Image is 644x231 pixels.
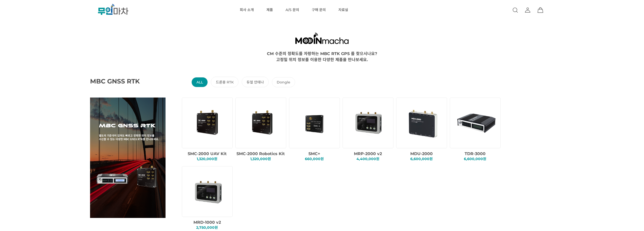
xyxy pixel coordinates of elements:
span: 1,320,000원 [197,157,217,161]
span: 660,000원 [305,157,324,161]
span: 2,750,000원 [196,225,218,230]
img: 74693795f3d35c287560ef585fd79621.png [187,170,230,213]
span: 1,320,000원 [250,157,271,161]
span: MBC GNSS RTK [90,77,153,85]
span: 6,600,000원 [464,157,486,161]
li: ALL [191,77,208,87]
img: main_GNSS_RTK.png [90,98,166,218]
span: MRP-2000 v2 [354,151,382,156]
li: Dongle [272,77,295,87]
span: SMC-2000 UAV Kit [188,151,227,156]
span: MRD-1000 v2 [193,220,221,225]
span: 4,400,000원 [356,157,379,161]
img: f8268eb516eb82712c4b199d88f6799e.png [294,101,337,144]
img: 6483618fc6c74fd86d4df014c1d99106.png [401,101,444,144]
div: CM 수준의 정확도를 자랑하는 MBC RTK GPS 를 찾으시나요? 고정밀 위치 정보를 이용한 다양한 제품을 만나보세요. [26,50,618,62]
img: 9b9ab8696318a90dfe4e969267b5ed87.png [347,101,390,144]
li: 드론용 RTK [211,77,238,87]
li: 듀얼 안테나 [242,77,269,87]
span: TDR-3000 [465,151,486,156]
img: 29e1ed50bec2d2c3d08ab21b2fffb945.png [455,101,498,144]
span: SMC+ [308,151,320,156]
img: 1ee78b6ef8b89e123d6f4d8a617f2cc2.png [187,101,230,144]
span: 6,600,000원 [410,157,433,161]
img: dd1389de6ba74b56ed1c86d804b0ca77.png [240,101,283,144]
span: MDU-2000 [410,151,433,156]
span: SMC-2000 Robotics Kit [236,151,285,156]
